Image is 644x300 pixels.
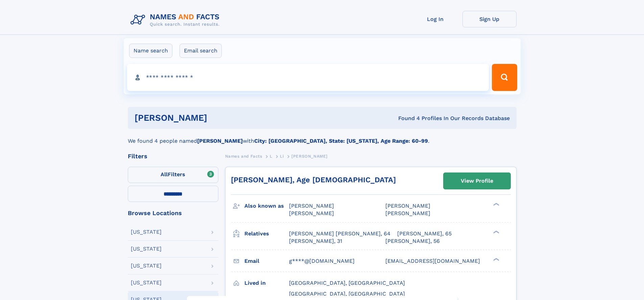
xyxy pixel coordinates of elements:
[128,167,218,183] label: Filters
[289,291,405,297] span: [GEOGRAPHIC_DATA], [GEOGRAPHIC_DATA]
[231,176,396,184] a: [PERSON_NAME], Age [DEMOGRAPHIC_DATA]
[280,152,284,160] a: Li
[131,280,162,285] div: [US_STATE]
[135,114,303,122] h1: [PERSON_NAME]
[385,237,440,245] a: [PERSON_NAME], 56
[492,230,500,234] div: ❯
[289,230,390,237] a: [PERSON_NAME] [PERSON_NAME], 64
[270,152,272,160] a: L
[397,230,452,237] a: [PERSON_NAME], 65
[385,210,430,216] span: [PERSON_NAME]
[289,280,405,286] span: [GEOGRAPHIC_DATA], [GEOGRAPHIC_DATA]
[289,203,334,209] span: [PERSON_NAME]
[127,64,489,91] input: search input
[408,11,462,27] a: Log In
[244,255,289,267] h3: Email
[197,138,243,144] b: [PERSON_NAME]
[462,11,517,27] a: Sign Up
[289,210,334,216] span: [PERSON_NAME]
[131,263,162,269] div: [US_STATE]
[244,200,289,212] h3: Also known as
[461,173,493,189] div: View Profile
[303,115,510,122] div: Found 4 Profiles In Our Records Database
[492,64,517,91] button: Search Button
[254,138,428,144] b: City: [GEOGRAPHIC_DATA], State: [US_STATE], Age Range: 60-99
[225,152,262,160] a: Names and Facts
[492,202,500,207] div: ❯
[128,210,218,216] div: Browse Locations
[291,154,328,159] span: [PERSON_NAME]
[131,246,162,252] div: [US_STATE]
[128,129,517,145] div: We found 4 people named with .
[244,277,289,289] h3: Lived in
[385,258,480,264] span: [EMAIL_ADDRESS][DOMAIN_NAME]
[129,44,172,58] label: Name search
[244,228,289,239] h3: Relatives
[492,257,500,261] div: ❯
[131,229,162,235] div: [US_STATE]
[444,173,510,189] a: View Profile
[161,171,168,178] span: All
[180,44,222,58] label: Email search
[385,203,430,209] span: [PERSON_NAME]
[280,154,284,159] span: Li
[289,237,342,245] a: [PERSON_NAME], 31
[128,153,218,159] div: Filters
[270,154,272,159] span: L
[128,11,225,29] img: Logo Names and Facts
